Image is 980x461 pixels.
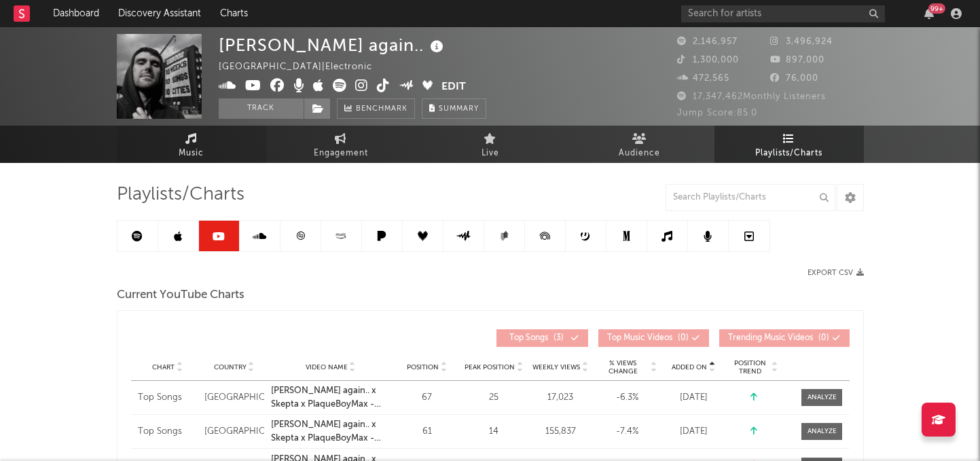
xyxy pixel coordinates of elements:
[532,363,580,371] span: Weekly Views
[356,101,407,117] span: Benchmark
[117,126,266,163] a: Music
[152,363,175,371] span: Chart
[664,425,723,439] div: [DATE]
[117,187,244,203] span: Playlists/Charts
[728,334,829,342] span: ( 0 )
[530,391,590,405] div: 17,023
[672,363,707,371] span: Added On
[337,98,415,119] a: Benchmark
[714,126,864,163] a: Playlists/Charts
[607,334,689,342] span: ( 0 )
[565,126,714,163] a: Audience
[597,391,657,405] div: -6.3 %
[219,59,388,75] div: [GEOGRAPHIC_DATA] | Electronic
[677,92,826,101] span: 17,347,462 Monthly Listeners
[770,56,824,64] span: 897,000
[266,126,416,163] a: Engagement
[219,34,447,56] div: [PERSON_NAME] again..
[530,425,590,439] div: 155,837
[770,74,818,83] span: 76,000
[397,391,457,405] div: 67
[422,98,486,119] button: Summary
[755,145,822,162] span: Playlists/Charts
[219,98,304,119] button: Track
[138,391,198,405] div: Top Songs
[509,334,548,342] span: Top Songs
[204,391,264,405] div: [GEOGRAPHIC_DATA]
[439,105,479,113] span: Summary
[619,145,660,162] span: Audience
[179,145,204,162] span: Music
[730,359,769,375] span: Position Trend
[598,329,709,347] button: Top Music Videos(0)
[397,425,457,439] div: 61
[677,109,757,117] span: Jump Score: 85.0
[204,425,264,439] div: [GEOGRAPHIC_DATA]
[607,334,672,342] span: Top Music Videos
[677,37,738,46] span: 2,146,957
[271,418,391,445] a: [PERSON_NAME] again.. x Skepta x PlaqueBoyMax - Victory Lap
[314,145,368,162] span: Engagement
[728,334,813,342] span: Trending Music Videos
[214,363,247,371] span: Country
[807,269,864,277] button: Export CSV
[666,184,835,211] input: Search Playlists/Charts
[306,363,348,371] span: Video Name
[681,5,885,22] input: Search for artists
[407,363,439,371] span: Position
[465,363,515,371] span: Peak Position
[664,391,723,405] div: [DATE]
[464,425,524,439] div: 14
[928,3,945,14] div: 99 +
[770,37,833,46] span: 3,496,924
[271,384,391,411] a: [PERSON_NAME] again.. x Skepta x PlaqueBoyMax - Victory Lap
[677,74,729,83] span: 472,565
[482,145,499,162] span: Live
[416,126,565,163] a: Live
[597,425,657,439] div: -7.4 %
[677,56,739,64] span: 1,300,000
[441,79,466,96] button: Edit
[117,287,244,303] span: Current YouTube Charts
[505,334,568,342] span: ( 3 )
[924,8,934,19] button: 99+
[138,425,198,439] div: Top Songs
[464,391,524,405] div: 25
[496,329,588,347] button: Top Songs(3)
[597,359,649,375] span: % Views Change
[719,329,850,347] button: Trending Music Videos(0)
